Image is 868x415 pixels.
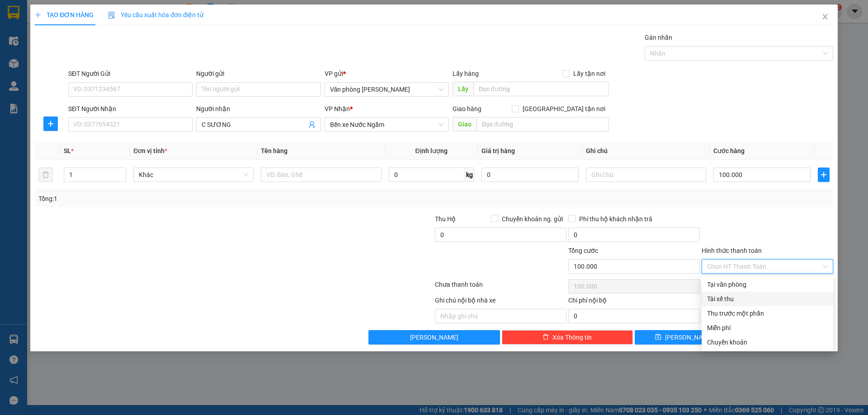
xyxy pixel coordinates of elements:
div: Tổng: 1 [38,194,335,204]
span: Bến xe Nước Ngầm [330,118,443,131]
input: 0 [481,168,579,182]
div: Chi phí nội bộ [568,295,700,309]
div: SĐT Người Nhận [68,104,193,114]
div: SĐT Người Gửi [68,69,193,79]
span: TẠO ĐƠN HÀNG [35,11,94,19]
div: Người gửi [196,69,321,79]
input: Dọc đường [476,117,609,131]
img: icon [108,12,115,19]
span: Giao [453,117,476,131]
span: Yêu cầu xuất hóa đơn điện tử [108,11,203,19]
span: Giao hàng [453,105,481,112]
span: close [821,13,829,20]
span: save [655,334,661,341]
span: plus [35,12,41,18]
span: Định lượng [415,147,448,154]
span: plus [818,171,829,178]
span: Lấy tận nơi [570,69,609,79]
button: [PERSON_NAME] [368,330,500,345]
button: deleteXóa Thông tin [502,330,633,345]
input: Ghi Chú [586,168,706,182]
span: Lấy [453,82,473,96]
label: Gán nhãn [645,34,672,41]
button: save[PERSON_NAME] [635,330,733,345]
button: Close [812,5,838,30]
div: VP gửi [325,69,449,79]
span: kg [465,168,474,182]
span: Tên hàng [261,147,288,154]
input: VD: Bàn, Ghế [261,168,381,182]
button: plus [43,117,58,131]
span: Giá trị hàng [481,147,515,154]
div: Tại văn phòng [707,280,828,289]
input: Dọc đường [473,82,609,96]
div: Thu trước một phần [707,308,828,318]
label: Hình thức thanh toán [702,247,762,254]
span: delete [542,334,549,341]
div: Tài xế thu [707,294,828,304]
span: Phí thu hộ khách nhận trả [576,214,656,224]
div: Chưa thanh toán [434,280,567,295]
button: plus [818,168,830,182]
span: VP Nhận [325,105,350,112]
th: Ghi chú [582,142,710,160]
span: Lấy hàng [453,70,479,77]
div: Chuyển khoản [707,337,828,347]
span: Khác [139,168,248,182]
span: user-add [308,121,316,128]
input: Nhập ghi chú [435,309,566,323]
span: Xóa Thông tin [552,332,592,342]
span: plus [44,120,57,127]
div: Ghi chú nội bộ nhà xe [435,295,566,309]
span: Tổng cước [568,247,598,254]
button: delete [38,168,53,182]
span: Thu Hộ [435,215,456,223]
span: [PERSON_NAME] [410,332,458,342]
span: Chuyển khoản ng. gửi [498,214,566,224]
div: Miễn phí [707,323,828,333]
span: [PERSON_NAME] [665,332,713,342]
div: Người nhận [196,104,321,114]
span: Cước hàng [713,147,745,154]
span: Văn phòng Quỳnh Lưu [330,83,443,96]
span: [GEOGRAPHIC_DATA] tận nơi [519,104,609,114]
span: SL [64,147,71,154]
span: Đơn vị tính [133,147,167,154]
